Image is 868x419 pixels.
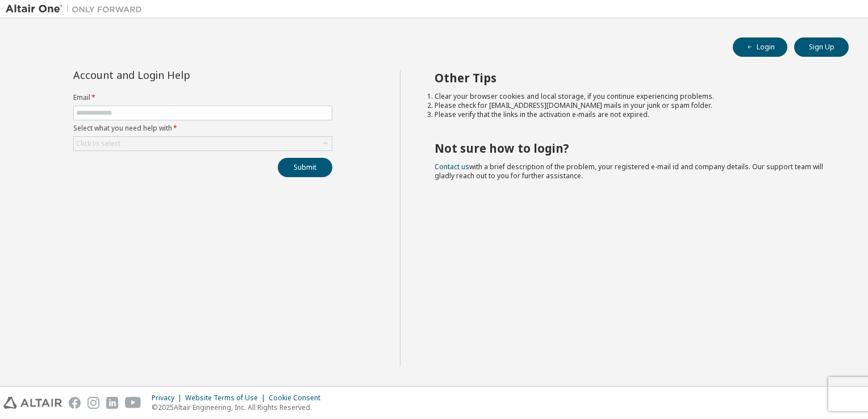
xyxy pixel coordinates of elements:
li: Please check for [EMAIL_ADDRESS][DOMAIN_NAME] mails in your junk or spam folder. [435,101,829,110]
label: Email [73,93,332,102]
img: facebook.svg [69,397,81,409]
img: Altair One [6,3,148,15]
button: Login [733,37,787,57]
div: Click to select [74,137,332,150]
div: Privacy [152,393,185,403]
div: Cookie Consent [269,393,327,403]
h2: Not sure how to login? [435,141,829,156]
div: Website Terms of Use [185,393,269,403]
div: Click to select [76,139,120,148]
a: Contact us [435,162,469,171]
div: Account and Login Help [73,70,281,79]
li: Clear your browser cookies and local storage, if you continue experiencing problems. [435,92,829,101]
p: © 2025 Altair Engineering, Inc. All Rights Reserved. [152,403,327,412]
img: linkedin.svg [106,397,118,409]
img: altair_logo.svg [3,397,62,409]
span: with a brief description of the problem, your registered e-mail id and company details. Our suppo... [435,162,823,181]
label: Select what you need help with [73,124,332,133]
img: youtube.svg [125,397,141,409]
li: Please verify that the links in the activation e-mails are not expired. [435,110,829,119]
button: Sign Up [794,37,849,57]
button: Submit [278,158,332,177]
h2: Other Tips [435,70,829,85]
img: instagram.svg [87,397,99,409]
